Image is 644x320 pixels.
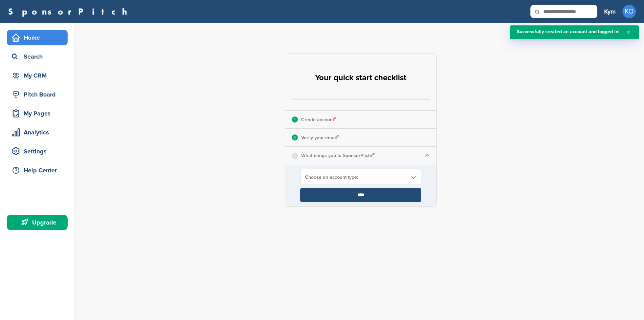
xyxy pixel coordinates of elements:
span: Choose an account type: [305,174,408,180]
a: My Pages [7,106,68,121]
button: Close [625,29,632,35]
div: Pitch Board [10,88,68,101]
p: What brings you to SponsorPitch? [301,151,375,160]
div: 2 [292,134,298,141]
a: Pitch Board [7,87,68,102]
h3: Kym [604,7,616,16]
a: Search [7,49,68,64]
div: Home [10,31,68,44]
div: Search [10,50,68,63]
p: Verify your email [301,133,339,142]
div: 3 [292,153,298,159]
div: My Pages [10,107,68,120]
h2: Your quick start checklist [315,70,406,85]
div: My CRM [10,69,68,82]
a: Settings [7,144,68,159]
div: Upgrade [10,216,68,229]
a: Upgrade [7,215,68,230]
p: Create account [301,115,336,124]
img: Checklist arrow 1 [425,153,430,158]
a: SponsorPitch [8,7,132,16]
a: Help Center [7,163,68,178]
a: Home [7,30,68,45]
div: Successfully created an account and logged in! [517,29,620,34]
div: Help Center [10,164,68,176]
a: My CRM [7,68,68,83]
div: Settings [10,145,68,157]
span: KO [622,5,636,18]
div: Analytics [10,126,68,138]
div: 1 [292,116,298,123]
a: Kym [604,4,616,19]
a: Analytics [7,125,68,140]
